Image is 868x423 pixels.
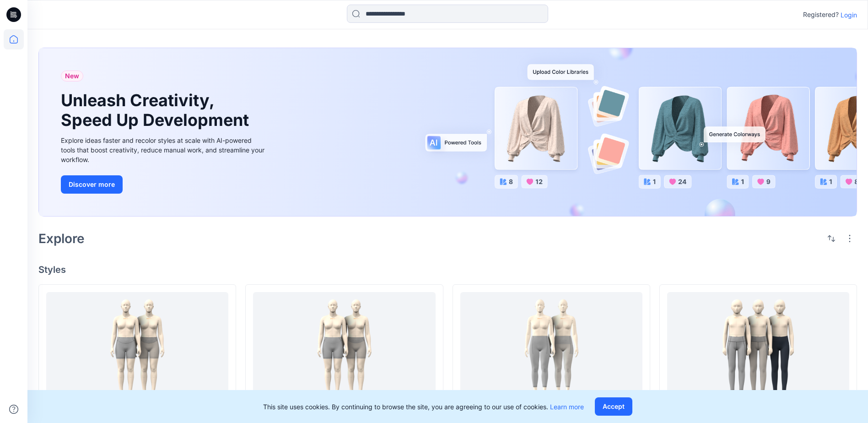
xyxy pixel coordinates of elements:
[38,264,857,275] h4: Styles
[61,175,267,194] a: Discover more
[550,403,584,411] a: Learn more
[61,136,267,164] div: Explore ideas faster and recolor styles at scale with AI-powered tools that boost creativity, red...
[803,9,839,20] p: Registered?
[65,70,79,81] span: New
[595,397,632,416] button: Accept
[61,175,123,194] button: Discover more
[46,292,228,404] a: A-D82868_832967-OP 01
[460,292,642,404] a: A-D72966_814995
[38,231,85,246] h2: Explore
[841,10,857,20] p: Login
[263,402,584,412] p: This site uses cookies. By continuing to browse the site, you are agreeing to our use of cookies.
[667,292,849,404] a: A-D12596_630028
[253,292,435,404] a: A-D82868_832967-OP 02
[61,91,253,130] h1: Unleash Creativity, Speed Up Development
